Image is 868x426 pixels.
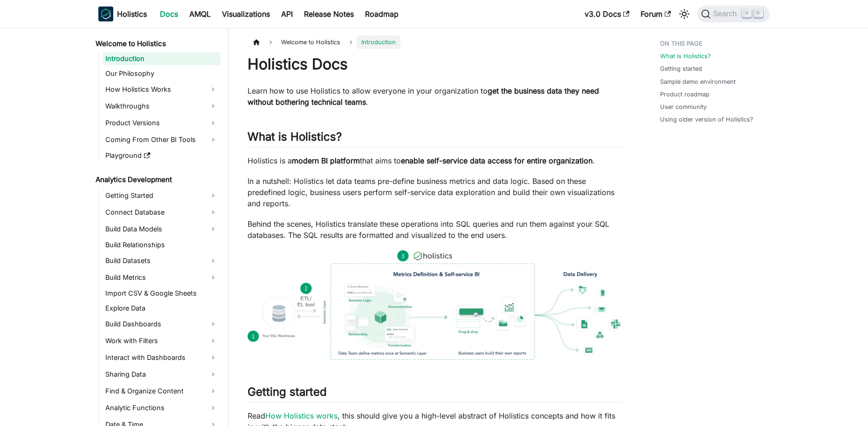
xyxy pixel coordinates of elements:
[103,99,220,114] a: Walkthroughs
[248,218,623,241] p: Behind the scenes, Holistics translate these operations into SQL queries and run them against you...
[710,10,743,18] span: Search
[292,156,360,165] strong: modern BI platform
[93,173,220,186] a: Analytics Development
[103,222,220,237] a: Build Data Models
[248,385,623,403] h2: Getting started
[93,37,220,50] a: Welcome to Holistics
[660,77,736,86] a: Sample demo environment
[660,102,707,111] a: User community
[401,156,592,165] strong: enable self-service data access for entire organization
[103,52,220,65] a: Introduction
[359,7,404,21] a: Roadmap
[154,7,184,21] a: Docs
[754,9,763,18] kbd: K
[103,205,220,220] a: Connect Database
[98,7,147,21] a: HolisticsHolistics
[677,7,692,21] button: Switch between dark and light mode (currently light mode)
[103,367,220,382] a: Sharing Data
[103,384,220,399] a: Find & Organize Content
[103,302,220,315] a: Explore Data
[216,7,276,21] a: Visualizations
[89,28,229,426] nav: Docs sidebar
[103,287,220,300] a: Import CSV & Google Sheets
[276,35,345,49] span: Welcome to Holistics
[660,64,702,73] a: Getting started
[660,52,711,61] a: What is Holistics?
[103,149,220,162] a: Playground
[265,411,338,420] a: How Holistics works
[184,7,216,21] a: AMQL
[742,9,751,18] kbd: ⌘
[117,8,147,20] b: Holistics
[103,400,220,415] a: Analytic Functions
[248,85,623,108] p: Learn how to use Holistics to allow everyone in your organization to .
[103,132,220,147] a: Coming From Other BI Tools
[579,7,635,21] a: v3.0 Docs
[248,155,623,166] p: Holistics is a that aims to .
[103,82,220,97] a: How Holistics Works
[103,67,220,80] a: Our Philosophy
[103,333,220,348] a: Work with Filters
[248,55,623,74] h1: Holistics Docs
[276,7,298,21] a: API
[103,188,220,203] a: Getting Started
[660,90,710,99] a: Product roadmap
[103,350,220,365] a: Interact with Dashboards
[248,130,623,148] h2: What is Holistics?
[98,7,113,21] img: Holistics
[103,238,220,251] a: Build Relationships
[103,317,220,331] a: Build Dashboards
[103,270,220,285] a: Build Metrics
[103,115,220,130] a: Product Versions
[660,115,753,124] a: Using older version of Holistics?
[635,7,676,21] a: Forum
[248,35,265,49] a: Home page
[357,35,400,49] span: Introduction
[248,35,623,49] nav: Breadcrumbs
[248,250,623,360] img: How Holistics fits in your Data Stack
[697,6,770,22] button: Search (Command+K)
[103,253,220,268] a: Build Datasets
[298,7,359,21] a: Release Notes
[248,176,623,209] p: In a nutshell: Holistics let data teams pre-define business metrics and data logic. Based on thes...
